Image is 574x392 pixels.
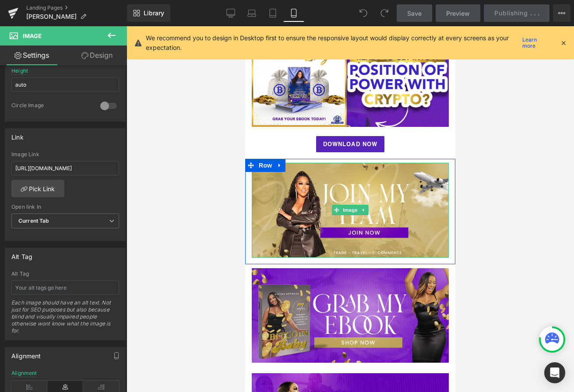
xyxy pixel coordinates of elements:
div: Open link In [11,204,119,210]
span: [PERSON_NAME] [26,13,77,20]
a: Laptop [241,4,262,22]
a: DOWNLOAD NOW [71,110,139,126]
a: Preview [436,4,480,22]
button: Redo [376,4,393,22]
span: Save [407,9,422,18]
a: Tablet [262,4,283,22]
div: Alt Tag [11,271,119,277]
a: Expand / Collapse [29,133,40,146]
div: Each image should have an alt text. Not just for SEO purposes but also because blind and visually... [11,299,119,340]
div: Alignment [11,370,37,376]
div: Circle Image [11,102,92,111]
a: Pick Link [11,180,64,197]
span: Image [23,32,42,39]
input: Your alt tags go here [11,280,119,295]
span: Image [96,178,114,189]
input: auto [11,77,119,92]
p: We recommend you to design in Desktop first to ensure the responsive layout would display correct... [146,33,519,52]
div: Alt Tag [11,248,32,260]
span: DOWNLOAD NOW [78,114,132,121]
button: More [553,4,570,22]
b: Current Tab [18,217,49,224]
div: Link [11,129,24,141]
span: Row [11,133,29,146]
a: New Library [127,4,170,22]
div: Image Link [11,151,119,157]
a: Learn more [519,38,553,48]
button: Undo [355,4,372,22]
a: Design [65,45,129,65]
a: Mobile [283,4,304,22]
div: Height [11,68,28,74]
div: Open Intercom Messenger [544,362,565,383]
div: Alignment [11,347,41,360]
a: Expand / Collapse [114,178,123,189]
a: Landing Pages [26,4,127,11]
input: https://your-shop.myshopify.com [11,161,119,175]
span: Preview [446,9,470,18]
a: Desktop [220,4,241,22]
span: Library [144,9,164,17]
